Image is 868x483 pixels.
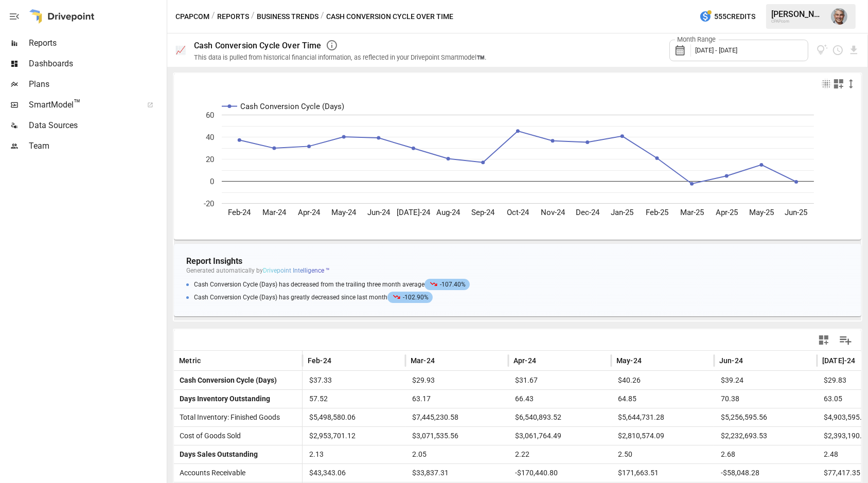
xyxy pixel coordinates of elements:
[771,19,825,24] div: CPAPcom
[576,208,600,217] text: Dec-24
[206,155,214,164] text: 20
[331,208,357,217] text: May-24
[785,208,808,217] text: Jun-25
[204,199,214,208] text: -20
[308,464,400,482] span: $43,343.06
[719,371,812,389] span: $39.24
[744,353,758,368] button: Sort
[831,8,847,25] div: Joe Megibow
[321,10,324,23] div: /
[298,208,321,217] text: Apr-24
[513,445,606,463] span: 2.22
[206,111,214,120] text: 60
[714,10,755,23] span: 555 Credits
[513,390,606,408] span: 66.43
[387,292,433,303] span: -102.90%
[834,329,857,352] button: Manage Columns
[832,44,844,56] button: Schedule report
[507,208,529,217] text: Oct-24
[436,353,450,368] button: Sort
[194,294,435,301] span: Cash Conversion Cycle (Days) has greatly decreased since last month
[240,102,344,111] text: Cash Conversion Cycle (Days)
[611,208,633,217] text: Jan-25
[175,395,270,403] span: Days Inventory Outstanding
[175,376,277,384] span: Cash Conversion Cycle (Days)
[202,353,216,368] button: Sort
[646,208,668,217] text: Feb-25
[537,353,552,368] button: Sort
[175,10,209,23] button: CPAPcom
[848,44,860,56] button: Download report
[411,427,503,445] span: $3,071,535.56
[541,208,565,217] text: Nov-24
[194,281,472,288] span: Cash Conversion Cycle (Days) has decreased from the trailing three month average
[436,208,460,217] text: Aug-24
[29,37,165,49] span: Reports
[175,469,245,477] span: Accounts Receivable
[367,208,391,217] text: Jun-24
[175,432,241,440] span: Cost of Goods Sold
[210,177,214,186] text: 0
[616,355,642,366] span: May-24
[822,355,856,366] span: [DATE]-24
[175,45,186,55] div: 📈
[332,353,347,368] button: Sort
[29,140,165,152] span: Team
[397,208,431,217] text: [DATE]-24
[771,9,825,19] div: [PERSON_NAME]
[471,208,495,217] text: Sep-24
[174,94,855,240] svg: A chart.
[29,99,136,111] span: SmartModel
[616,427,709,445] span: $2,810,574.09
[719,464,812,482] span: -$58,048.28
[513,355,536,366] span: Apr-24
[29,78,165,91] span: Plans
[616,390,709,408] span: 64.85
[29,119,165,132] span: Data Sources
[308,445,400,463] span: 2.13
[719,445,812,463] span: 2.68
[175,450,258,458] span: Days Sales Outstanding
[308,355,331,366] span: Feb-24
[308,408,400,426] span: $5,498,580.06
[257,10,318,23] button: Business Trends
[74,97,81,110] span: ™
[411,355,435,366] span: Mar-24
[211,10,215,23] div: /
[675,35,719,44] label: Month Range
[228,208,251,217] text: Feb-24
[513,371,606,389] span: $31.67
[749,208,774,217] text: May-25
[696,46,738,54] span: [DATE] - [DATE]
[643,353,657,368] button: Sort
[616,371,709,389] span: $40.26
[513,464,606,482] span: -$170,440.80
[179,355,201,366] span: Metric
[308,390,400,408] span: 57.52
[411,464,503,482] span: $33,837.31
[308,371,400,389] span: $37.33
[29,58,165,70] span: Dashboards
[616,464,709,482] span: $171,663.51
[817,44,828,56] button: View documentation
[695,7,759,26] button: 555Credits
[263,267,330,274] span: Drivepoint Intelligence ™
[616,408,709,426] span: $5,644,731.28
[217,10,249,23] button: Reports
[175,413,280,421] span: Total Inventory: Finished Goods
[616,445,709,463] span: 2.50
[411,445,503,463] span: 2.05
[513,427,606,445] span: $3,061,764.49
[680,208,704,217] text: Mar-25
[719,408,812,426] span: $5,256,595.56
[411,390,503,408] span: 63.17
[194,53,486,61] div: This data is pulled from historical financial information, as reflected in your Drivepoint Smartm...
[424,279,470,290] span: -107.40%
[411,371,503,389] span: $29.93
[308,427,400,445] span: $2,953,701.12
[719,355,743,366] span: Jun-24
[513,408,606,426] span: $6,540,893.52
[719,427,812,445] span: $2,232,693.53
[251,10,255,23] div: /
